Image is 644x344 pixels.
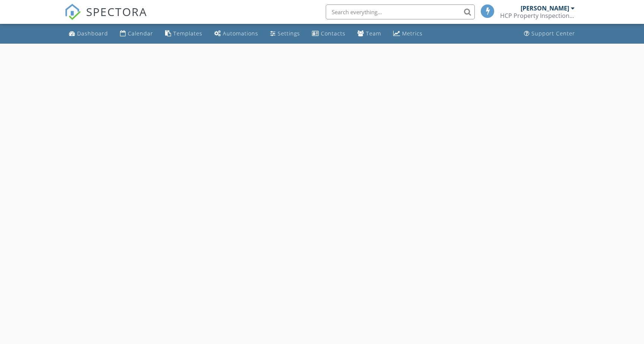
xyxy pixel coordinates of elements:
[128,30,153,37] div: Calendar
[366,30,381,37] div: Team
[402,30,423,37] div: Metrics
[64,4,81,20] img: The Best Home Inspection Software - Spectora
[278,30,300,37] div: Settings
[354,27,384,41] a: Team
[117,27,156,41] a: Calendar
[500,12,575,19] div: HCP Property Inspections Arizona
[531,30,575,37] div: Support Center
[267,27,303,41] a: Settings
[321,30,345,37] div: Contacts
[309,27,348,41] a: Contacts
[86,4,147,19] span: SPECTORA
[521,27,578,41] a: Support Center
[173,30,202,37] div: Templates
[390,27,426,41] a: Metrics
[223,30,258,37] div: Automations
[211,27,261,41] a: Automations (Basic)
[521,4,569,12] div: [PERSON_NAME]
[326,4,475,19] input: Search everything...
[66,27,111,41] a: Dashboard
[77,30,108,37] div: Dashboard
[162,27,205,41] a: Templates
[64,10,147,26] a: SPECTORA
